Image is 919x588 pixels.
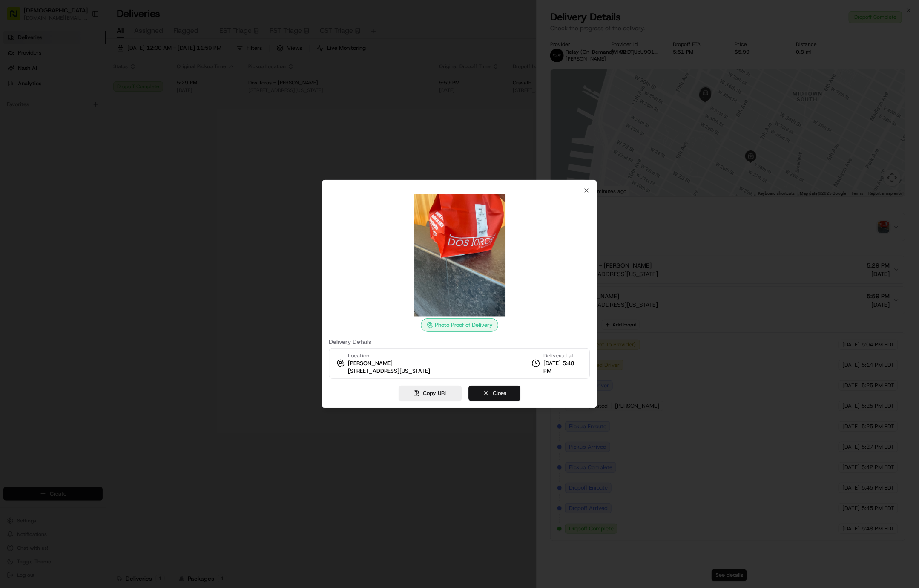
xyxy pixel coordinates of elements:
[17,124,65,133] span: Knowledge Base
[348,360,393,367] span: [PERSON_NAME]
[421,318,498,332] div: Photo Proof of Delivery
[468,386,520,401] button: Close
[5,121,69,136] a: 📗Knowledge Base
[329,339,590,345] label: Delivery Details
[348,352,369,360] span: Location
[29,90,108,97] div: We're available if you need us!
[9,35,155,48] p: Welcome 👋
[80,124,137,133] span: API Documentation
[544,352,583,360] span: Delivered at
[29,82,140,90] div: Start new chat
[9,82,24,97] img: 1736555255976-a54dd68f-1ca7-489b-9aae-adbdc363a1c4
[9,9,26,26] img: Nash
[22,55,141,64] input: Clear
[9,125,15,132] div: 📗
[60,144,103,151] a: Powered byPylon
[145,84,155,95] button: Start new chat
[69,121,140,136] a: 💻API Documentation
[348,367,430,375] span: [STREET_ADDRESS][US_STATE]
[544,360,583,375] span: [DATE] 5:48 PM
[85,145,103,151] span: Pylon
[72,125,79,132] div: 💻
[398,194,521,317] img: photo_proof_of_delivery image
[399,386,462,401] button: Copy URL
